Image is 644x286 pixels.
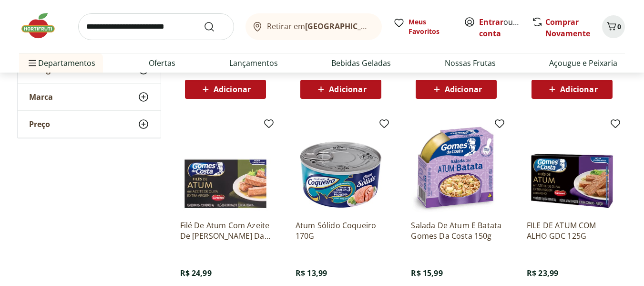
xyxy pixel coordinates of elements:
[18,111,161,138] button: Preço
[29,92,53,102] span: Marca
[185,80,266,99] button: Adicionar
[204,21,226,32] button: Submit Search
[549,57,617,69] a: Açougue e Peixaria
[532,80,613,99] button: Adicionar
[305,21,466,32] b: [GEOGRAPHIC_DATA]/[GEOGRAPHIC_DATA]
[411,220,501,241] a: Salada De Atum E Batata Gomes Da Costa 150g
[180,268,212,278] span: R$ 24,99
[479,17,503,27] a: Entrar
[479,17,532,39] a: Criar conta
[329,85,366,93] span: Adicionar
[331,57,391,69] a: Bebidas Geladas
[617,22,621,31] span: 0
[180,220,271,241] a: Filé De Atum Com Azeite De [PERSON_NAME] Da Costa 125G
[214,85,251,93] span: Adicionar
[545,17,590,39] a: Comprar Novamente
[29,119,50,129] span: Preço
[296,220,386,241] a: Atum Sólido Coqueiro 170G
[245,13,382,40] button: Retirar em[GEOGRAPHIC_DATA]/[GEOGRAPHIC_DATA]
[149,57,175,69] a: Ofertas
[296,122,386,212] img: Atum Sólido Coqueiro 170G
[19,11,67,40] img: Hortifruti
[27,52,38,74] button: Menu
[479,16,521,39] span: ou
[180,122,271,212] img: Filé De Atum Com Azeite De Oliva Gomes Da Costa 125G
[300,80,381,99] button: Adicionar
[267,22,372,31] span: Retirar em
[78,13,234,40] input: search
[409,17,452,36] span: Meus Favoritos
[416,80,497,99] button: Adicionar
[527,122,617,212] img: FILE DE ATUM COM ALHO GDC 125G
[527,220,617,241] a: FILE DE ATUM COM ALHO GDC 125G
[445,57,496,69] a: Nossas Frutas
[602,15,625,38] button: Carrinho
[18,84,161,110] button: Marca
[411,122,501,212] img: Salada De Atum E Batata Gomes Da Costa 150g
[296,268,327,278] span: R$ 13,99
[411,268,442,278] span: R$ 15,99
[393,17,452,36] a: Meus Favoritos
[560,85,597,93] span: Adicionar
[445,85,482,93] span: Adicionar
[527,268,558,278] span: R$ 23,99
[229,57,278,69] a: Lançamentos
[27,52,95,74] span: Departamentos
